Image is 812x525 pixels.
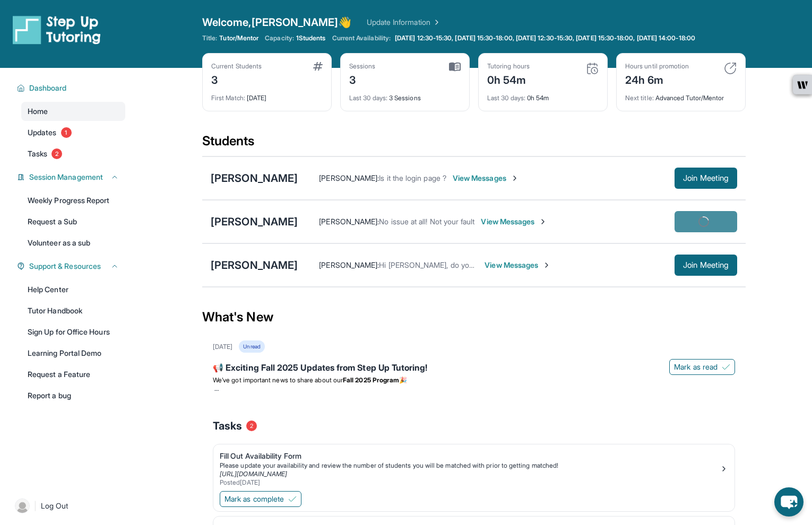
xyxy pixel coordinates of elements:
[586,62,599,75] img: card
[202,133,746,156] div: Students
[393,34,697,42] a: [DATE] 12:30-15:30, [DATE] 15:30-18:00, [DATE] 12:30-15:30, [DATE] 15:30-18:00, [DATE] 14:00-18:00
[61,127,72,138] span: 1
[349,87,461,102] div: 3 Sessions
[313,62,323,71] img: card
[349,71,376,87] div: 3
[511,174,519,182] img: Chevron-Right
[51,148,62,159] span: 2
[29,172,103,182] span: Session Management
[213,376,343,384] span: We’ve got important news to share about our
[288,495,297,503] img: Mark as complete
[485,260,551,270] span: View Messages
[319,173,379,182] span: [PERSON_NAME] :
[449,62,461,72] img: card
[379,173,446,182] span: Is it the login page ?
[28,148,47,159] span: Tasks
[724,62,737,75] img: card
[202,294,746,340] div: What's New
[625,94,654,102] span: Next title :
[202,34,217,42] span: Title:
[487,87,599,102] div: 0h 54m
[367,17,441,28] a: Update Information
[15,498,30,513] img: user-img
[399,376,407,384] span: 🎉
[29,83,67,93] span: Dashboard
[213,418,242,433] span: Tasks
[213,343,232,351] div: [DATE]
[239,340,264,353] div: Unread
[21,144,125,163] a: Tasks2
[219,34,258,42] span: Tutor/Mentor
[349,62,376,71] div: Sessions
[625,71,689,87] div: 24h 6m
[211,258,298,273] div: [PERSON_NAME]
[25,83,119,93] button: Dashboard
[675,168,737,189] button: Join Meeting
[34,500,37,512] span: |
[683,262,729,268] span: Join Meeting
[683,175,729,181] span: Join Meeting
[722,363,730,371] img: Mark as read
[29,261,101,272] span: Support & Resources
[220,461,720,470] div: Please update your availability and review the number of students you will be matched with prior ...
[25,261,119,272] button: Support & Resources
[21,191,125,210] a: Weekly Progress Report
[21,301,125,320] a: Tutor Handbook
[41,501,68,511] span: Log Out
[319,260,379,269] span: [PERSON_NAME] :
[21,212,125,231] a: Request a Sub
[675,255,737,276] button: Join Meeting
[395,34,695,42] span: [DATE] 12:30-15:30, [DATE] 15:30-18:00, [DATE] 12:30-15:30, [DATE] 15:30-18:00, [DATE] 14:00-18:00
[430,17,441,28] img: Chevron Right
[542,261,551,269] img: Chevron-Right
[487,62,530,71] div: Tutoring hours
[487,94,525,102] span: Last 30 days :
[202,15,352,30] span: Welcome, [PERSON_NAME] 👋
[220,491,301,507] button: Mark as complete
[213,444,735,489] a: Fill Out Availability FormPlease update your availability and review the number of students you w...
[349,94,387,102] span: Last 30 days :
[21,233,125,252] a: Volunteer as a sub
[674,362,718,372] span: Mark as read
[211,94,245,102] span: First Match :
[224,494,284,504] span: Mark as complete
[21,322,125,342] a: Sign Up for Office Hours
[343,376,399,384] strong: Fall 2025 Program
[220,451,720,461] div: Fill Out Availability Form
[211,71,262,87] div: 3
[28,127,57,138] span: Updates
[539,217,547,226] img: Chevron-Right
[21,365,125,384] a: Request a Feature
[13,15,101,45] img: logo
[625,62,689,71] div: Hours until promotion
[21,386,125,405] a: Report a bug
[11,494,125,518] a: |Log Out
[246,421,257,431] span: 2
[319,217,379,226] span: [PERSON_NAME] :
[211,62,262,71] div: Current Students
[332,34,391,42] span: Current Availability:
[211,171,298,186] div: [PERSON_NAME]
[211,87,323,102] div: [DATE]
[220,478,720,487] div: Posted [DATE]
[28,106,48,117] span: Home
[774,487,804,517] button: chat-button
[481,216,547,227] span: View Messages
[213,361,735,376] div: 📢 Exciting Fall 2025 Updates from Step Up Tutoring!
[669,359,735,375] button: Mark as read
[21,123,125,142] a: Updates1
[265,34,294,42] span: Capacity:
[25,172,119,182] button: Session Management
[453,173,519,183] span: View Messages
[296,34,326,42] span: 1 Students
[379,217,474,226] span: No issue at all! Not your fault
[21,280,125,299] a: Help Center
[487,71,530,87] div: 0h 54m
[211,214,298,229] div: [PERSON_NAME]
[21,102,125,121] a: Home
[21,344,125,363] a: Learning Portal Demo
[625,87,737,102] div: Advanced Tutor/Mentor
[220,470,287,478] a: [URL][DOMAIN_NAME]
